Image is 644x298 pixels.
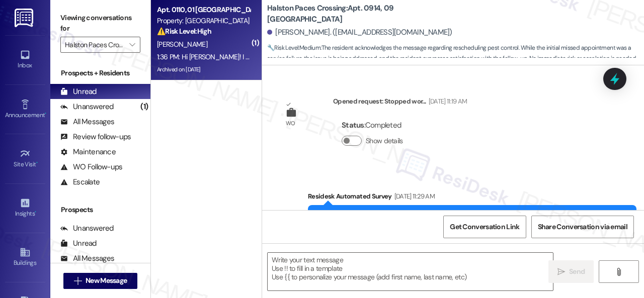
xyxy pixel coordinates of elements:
span: New Message [86,275,127,286]
div: WO [286,118,295,129]
div: Escalate [60,177,100,187]
div: Maintenance [60,147,116,157]
input: All communities [65,37,124,53]
div: Unread [60,238,97,249]
span: Share Conversation via email [538,222,627,232]
b: Status [342,120,364,130]
i:  [74,277,82,285]
span: [PERSON_NAME] [157,40,207,49]
button: Get Conversation Link [443,216,526,238]
div: All Messages [60,117,114,127]
div: [PERSON_NAME]. ([EMAIL_ADDRESS][DOMAIN_NAME]) [267,27,452,38]
a: Inbox [5,46,45,73]
span: : The resident acknowledges the message regarding rescheduling pest control. While the initial mi... [267,43,644,64]
div: Unanswered [60,102,114,112]
div: Prospects + Residents [50,68,150,78]
div: Unanswered [60,223,114,234]
img: ResiDesk Logo [15,9,35,27]
div: (1) [138,99,150,115]
button: New Message [63,273,138,289]
i:  [557,268,565,276]
div: : Completed [342,118,407,133]
div: Apt. 0110, 01 [GEOGRAPHIC_DATA] [157,5,250,15]
div: Review follow-ups [60,132,131,142]
b: Halston Paces Crossing: Apt. 0914, 09 [GEOGRAPHIC_DATA] [267,3,468,25]
i:  [129,41,135,49]
button: Share Conversation via email [531,216,634,238]
div: Opened request: Stopped wor... [333,96,467,110]
div: All Messages [60,253,114,264]
span: • [35,209,36,216]
div: [DATE] 11:29 AM [392,191,435,202]
div: Prospects [50,205,150,215]
a: Site Visit • [5,145,45,172]
label: Show details [366,136,403,146]
div: WO Follow-ups [60,162,122,172]
strong: 🔧 Risk Level: Medium [267,44,320,52]
label: Viewing conversations for [60,10,140,37]
span: • [36,159,38,166]
a: Insights • [5,194,45,222]
a: Buildings [5,244,45,271]
span: Send [569,266,585,277]
span: Get Conversation Link [450,222,519,232]
strong: ⚠️ Risk Level: High [157,27,211,36]
span: • [45,110,46,117]
div: Residesk Automated Survey [308,191,636,205]
div: [DATE] 11:19 AM [426,96,467,107]
div: Unread [60,86,97,97]
i:  [615,268,622,276]
button: Send [548,260,594,283]
div: Property: [GEOGRAPHIC_DATA] [157,16,250,26]
div: Archived on [DATE] [156,63,251,76]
